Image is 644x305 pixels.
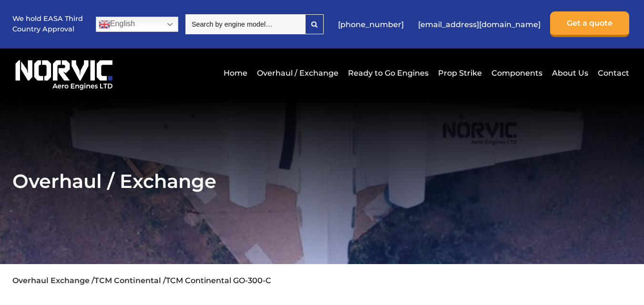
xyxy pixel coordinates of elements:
img: Norvic Aero Engines logo [12,56,116,90]
a: TCM Continental / [94,276,166,285]
input: Search by engine model… [185,14,305,34]
a: [PHONE_NUMBER] [333,13,409,36]
a: Contact [595,61,629,85]
a: Get a quote [550,11,629,37]
img: en [99,19,110,30]
a: Overhaul / Exchange [255,61,341,85]
a: Home [221,61,250,85]
a: Prop Strike [436,61,484,85]
a: Ready to Go Engines [346,61,431,85]
h2: Overhaul / Exchange [12,169,632,193]
li: TCM Continental GO-300-C [166,276,271,285]
a: About Us [550,61,591,85]
a: Components [489,61,545,85]
a: [EMAIL_ADDRESS][DOMAIN_NAME] [413,13,545,36]
a: Overhaul Exchange / [12,276,94,285]
a: English [96,17,178,32]
p: We hold EASA Third Country Approval [12,14,84,34]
